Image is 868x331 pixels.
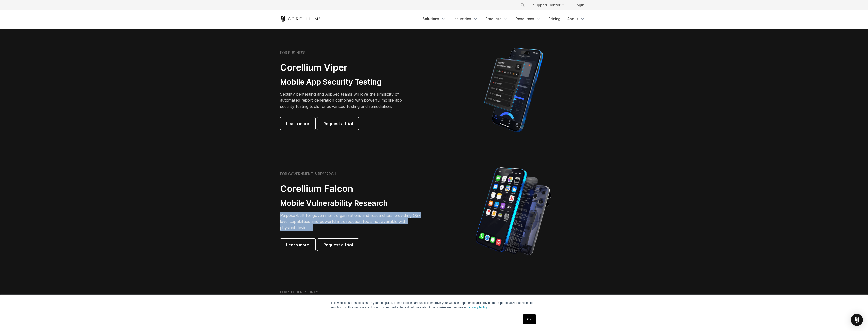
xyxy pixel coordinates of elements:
[317,117,359,130] a: Request a trial
[851,314,863,326] div: Open Intercom Messenger
[280,212,422,231] p: Purpose-built for government organizations and researchers, providing OS-level capabilities and p...
[280,77,410,87] h3: Mobile App Security Testing
[514,1,588,10] div: Navigation Menu
[286,120,309,127] span: Learn more
[280,239,315,251] a: Learn more
[512,14,544,23] a: Resources
[469,306,488,309] a: Privacy Policy.
[545,14,563,23] a: Pricing
[450,14,481,23] a: Industries
[529,1,568,10] a: Support Center
[323,242,353,248] span: Request a trial
[280,91,410,109] p: Security pentesting and AppSec teams will love the simplicity of automated report generation comb...
[419,14,449,23] a: Solutions
[280,290,318,294] h6: FOR STUDENTS ONLY
[475,46,552,134] img: Corellium MATRIX automated report on iPhone showing app vulnerability test results across securit...
[331,301,538,310] p: This website stores cookies on your computer. These cookies are used to improve your website expe...
[280,16,320,22] a: Corellium Home
[419,14,588,23] div: Navigation Menu
[518,1,527,10] button: Search
[286,242,309,248] span: Learn more
[280,183,422,195] h2: Corellium Falcon
[323,120,353,127] span: Request a trial
[280,62,410,73] h2: Corellium Viper
[523,314,536,324] a: OK
[317,239,359,251] a: Request a trial
[475,167,552,256] img: iPhone model separated into the mechanics used to build the physical device.
[570,1,588,10] a: Login
[280,199,422,208] h3: Mobile Vulnerability Research
[564,14,588,23] a: About
[482,14,511,23] a: Products
[280,50,305,55] h6: FOR BUSINESS
[280,117,315,130] a: Learn more
[280,172,336,176] h6: FOR GOVERNMENT & RESEARCH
